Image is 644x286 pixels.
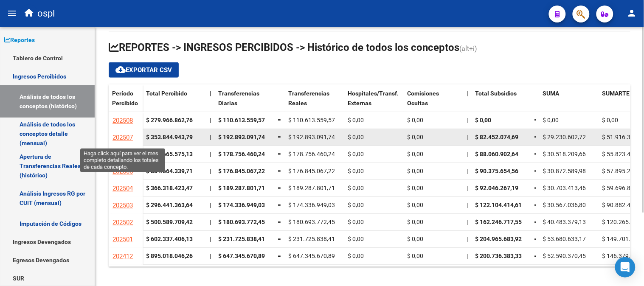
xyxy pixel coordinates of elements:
[534,185,538,191] span: =
[210,90,211,97] span: |
[112,90,138,107] span: Período Percibido
[348,168,364,174] span: $ 0,00
[475,252,522,259] span: $ 200.736.383,33
[543,202,586,208] span: $ 30.567.036,80
[407,151,423,157] span: $ 0,00
[146,168,193,174] strong: $ 384.664.339,71
[540,84,599,120] datatable-header-cell: SUMA
[543,185,586,191] span: $ 30.703.413,46
[475,151,518,157] span: $ 88.060.902,64
[543,236,586,242] span: $ 53.680.633,17
[467,219,468,225] span: |
[210,236,211,242] span: |
[112,185,133,192] span: 202504
[543,117,559,123] span: $ 0,00
[146,236,193,242] strong: $ 602.337.406,13
[210,252,211,259] span: |
[534,117,538,123] span: =
[210,117,211,123] span: |
[543,151,586,157] span: $ 30.518.209,66
[278,185,281,191] span: =
[407,90,439,107] span: Comisiones Ocultas
[278,134,281,140] span: =
[467,236,468,242] span: |
[288,168,335,174] span: $ 176.845.067,22
[475,219,522,225] span: $ 162.246.717,55
[348,117,364,123] span: $ 0,00
[218,202,265,208] span: $ 174.336.949,03
[534,219,538,225] span: =
[348,219,364,225] span: $ 0,00
[146,202,193,208] strong: $ 296.441.363,64
[285,84,344,120] datatable-header-cell: Transferencias Reales
[143,84,206,120] datatable-header-cell: Total Percibido
[288,90,329,107] span: Transferencias Reales
[115,64,126,75] mat-icon: cloud_download
[348,202,364,208] span: $ 0,00
[218,117,265,123] span: $ 110.613.559,57
[534,168,538,174] span: =
[115,66,172,74] span: Exportar CSV
[278,236,281,242] span: =
[344,84,404,120] datatable-header-cell: Hospitales/Transf. Externas
[210,168,211,174] span: |
[288,151,335,157] span: $ 178.756.460,24
[112,219,133,226] span: 202502
[109,84,143,120] datatable-header-cell: Período Percibido
[218,90,259,107] span: Transferencias Diarias
[348,90,399,107] span: Hospitales/Transf. Externas
[407,134,423,140] span: $ 0,00
[407,219,423,225] span: $ 0,00
[288,252,335,259] span: $ 647.345.670,89
[288,117,335,123] span: $ 110.613.559,57
[543,90,560,97] span: SUMA
[112,252,133,260] span: 202412
[348,185,364,191] span: $ 0,00
[459,45,477,53] span: (alt+i)
[218,252,265,259] span: $ 647.345.670,89
[543,252,586,259] span: $ 52.590.370,45
[407,236,423,242] span: $ 0,00
[463,84,472,120] datatable-header-cell: |
[407,168,423,174] span: $ 0,00
[467,151,468,157] span: |
[475,168,518,174] span: $ 90.375.654,56
[206,84,215,120] datatable-header-cell: |
[278,202,281,208] span: =
[218,134,265,140] span: $ 192.893.091,74
[467,202,468,208] span: |
[534,202,538,208] span: =
[407,202,423,208] span: $ 0,00
[218,236,265,242] span: $ 231.725.838,41
[278,151,281,157] span: =
[602,90,630,97] span: SUMARTE
[475,236,522,242] span: $ 204.965.683,92
[7,8,17,18] mat-icon: menu
[543,168,586,174] span: $ 30.872.589,98
[288,202,335,208] span: $ 174.336.949,03
[404,84,463,120] datatable-header-cell: Comisiones Ocultas
[278,219,281,225] span: =
[112,151,133,158] span: 202506
[348,151,364,157] span: $ 0,00
[278,117,281,123] span: =
[109,42,459,53] span: REPORTES -> INGRESOS PERCIBIDOS -> Histórico de todos los conceptos
[146,90,187,97] span: Total Percibido
[278,168,281,174] span: =
[467,117,468,123] span: |
[348,236,364,242] span: $ 0,00
[278,252,281,259] span: =
[475,185,518,191] span: $ 92.046.267,19
[112,202,133,209] span: 202503
[475,117,491,123] span: $ 0,00
[288,219,335,225] span: $ 180.693.772,45
[112,236,133,243] span: 202501
[467,90,468,97] span: |
[615,257,636,278] div: Open Intercom Messenger
[210,202,211,208] span: |
[467,185,468,191] span: |
[218,185,265,191] span: $ 189.287.801,71
[37,4,55,23] span: ospl
[146,134,193,140] strong: $ 353.844.943,79
[218,151,265,157] span: $ 178.756.460,24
